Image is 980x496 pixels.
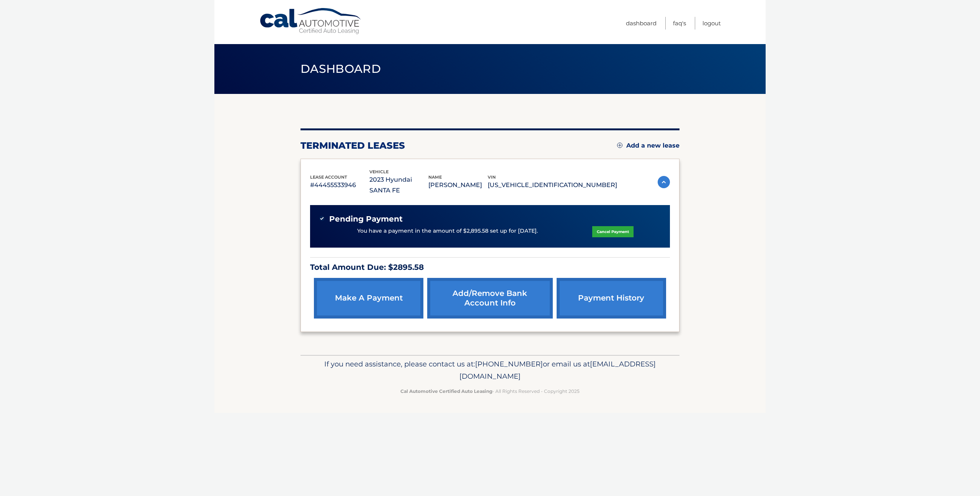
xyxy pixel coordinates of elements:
[673,17,686,30] a: FAQ's
[626,17,657,30] a: Dashboard
[475,360,543,368] span: [PHONE_NUMBER]
[310,180,369,191] p: #44455533946
[459,360,656,381] span: [EMAIL_ADDRESS][DOMAIN_NAME]
[319,216,325,221] img: check-green.svg
[369,169,389,174] span: vehicle
[428,180,488,191] p: [PERSON_NAME]
[310,174,347,180] span: lease account
[592,226,634,237] a: Cancel Payment
[557,278,666,319] a: payment history
[488,180,617,191] p: [US_VEHICLE_IDENTIFICATION_NUMBER]
[488,174,496,180] span: vin
[259,8,363,35] a: Cal Automotive
[702,17,721,30] a: Logout
[428,174,442,180] span: name
[357,227,538,235] p: You have a payment in the amount of $2,895.58 set up for [DATE].
[427,278,552,319] a: Add/Remove bank account info
[617,143,622,148] img: add.svg
[400,388,492,394] strong: Cal Automotive Certified Auto Leasing
[305,387,675,395] p: - All Rights Reserved - Copyright 2025
[617,142,679,149] a: Add a new lease
[329,214,403,224] span: Pending Payment
[310,261,670,274] p: Total Amount Due: $2895.58
[301,140,405,151] h2: terminated leases
[305,358,675,383] p: If you need assistance, please contact us at: or email us at
[301,62,381,76] span: Dashboard
[369,174,429,196] p: 2023 Hyundai SANTA FE
[658,176,670,188] img: accordion-active.svg
[314,278,423,319] a: make a payment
